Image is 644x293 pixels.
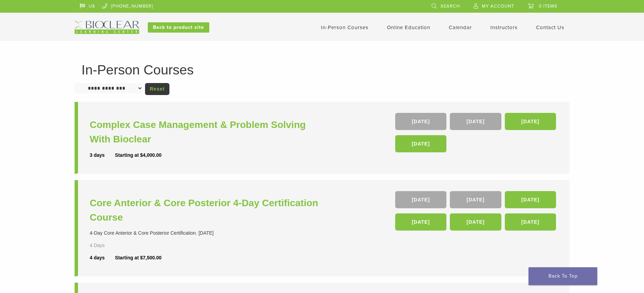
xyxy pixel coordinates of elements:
[90,152,115,159] div: 3 days
[75,21,139,34] img: Bioclear
[387,24,430,31] a: Online Education
[90,254,115,261] div: 4 days
[90,242,125,249] div: 4 Days
[395,135,446,152] a: [DATE]
[90,118,324,146] a: Complex Case Management & Problem Solving With Bioclear
[395,213,446,231] a: [DATE]
[115,254,162,261] div: Starting at $7,500.00
[321,24,368,31] a: In-Person Courses
[539,3,557,9] span: 0 items
[395,191,558,234] div: , , , , ,
[450,113,501,130] a: [DATE]
[145,83,169,95] a: Reset
[505,213,556,231] a: [DATE]
[490,24,518,31] a: Instructors
[482,3,514,9] span: My Account
[536,24,564,31] a: Contact Us
[115,152,162,159] div: Starting at $4,000.00
[395,113,446,130] a: [DATE]
[441,3,460,9] span: Search
[148,22,209,33] a: Back to product site
[505,191,556,208] a: [DATE]
[90,230,324,237] div: 4-Day Core Anterior & Core Posterior Certification. [DATE]
[450,213,501,231] a: [DATE]
[395,191,446,208] a: [DATE]
[505,113,556,130] a: [DATE]
[450,191,501,208] a: [DATE]
[395,113,558,156] div: , , ,
[81,63,563,77] h1: In-Person Courses
[529,267,597,285] a: Back To Top
[449,24,472,31] a: Calendar
[90,196,324,225] a: Core Anterior & Core Posterior 4-Day Certification Course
